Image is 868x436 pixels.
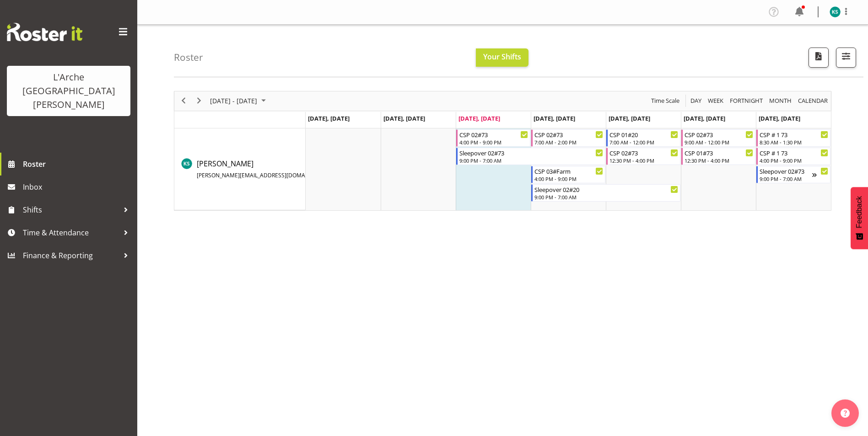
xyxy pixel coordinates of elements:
table: Timeline Week of August 13, 2025 [306,128,831,210]
div: Katherine Shaw"s event - CSP 02#73 Begin From Friday, August 15, 2025 at 12:30:00 PM GMT+12:00 En... [606,148,680,165]
span: [DATE], [DATE] [684,114,725,122]
div: 7:00 AM - 2:00 PM [534,138,603,146]
img: Rosterit website logo [7,23,82,41]
div: Katherine Shaw"s event - CSP # 1 73 Begin From Sunday, August 17, 2025 at 8:30:00 AM GMT+12:00 En... [756,129,830,147]
span: calendar [797,95,829,106]
div: L'Arche [GEOGRAPHIC_DATA][PERSON_NAME] [16,70,121,112]
span: Shifts [23,203,119,217]
div: CSP 02#73 [685,130,753,139]
div: CSP 02#73 [459,130,528,139]
button: Time Scale [650,95,681,106]
div: 8:30 AM - 1:30 PM [760,138,828,146]
div: Sleepover 02#73 [760,166,812,175]
img: help-xxl-2.png [841,409,850,418]
button: Month [797,95,830,106]
div: Katherine Shaw"s event - Sleepover 02#73 Begin From Wednesday, August 13, 2025 at 9:00:00 PM GMT+... [456,148,605,165]
div: Sleepover 02#20 [534,185,678,194]
span: [PERSON_NAME][EMAIL_ADDRESS][DOMAIN_NAME] [197,171,331,179]
div: 4:00 PM - 9:00 PM [534,175,603,182]
span: [DATE], [DATE] [308,114,350,122]
button: Filter Shifts [836,48,856,68]
div: Katherine Shaw"s event - CSP 03#Farm Begin From Thursday, August 14, 2025 at 4:00:00 PM GMT+12:00... [531,166,605,183]
div: CSP 02#73 [609,148,678,157]
span: Week [707,95,724,106]
button: Your Shifts [476,48,528,67]
button: Timeline Week [706,95,725,106]
div: CSP 02#73 [534,130,603,139]
span: [DATE], [DATE] [383,114,425,122]
button: Previous [178,95,190,106]
button: Fortnight [728,95,765,106]
div: Sleepover 02#73 [459,148,603,157]
div: 12:30 PM - 4:00 PM [609,157,678,164]
div: CSP 03#Farm [534,166,603,175]
h4: Roster [174,52,203,63]
div: Katherine Shaw"s event - CSP 02#73 Begin From Saturday, August 16, 2025 at 9:00:00 AM GMT+12:00 E... [681,129,755,147]
div: next period [191,91,207,111]
span: Inbox [23,180,133,194]
span: Your Shifts [483,52,521,62]
div: CSP # 1 73 [760,148,828,157]
span: Fortnight [729,95,764,106]
div: 9:00 AM - 12:00 PM [685,138,753,146]
button: Next [193,95,205,106]
button: Download a PDF of the roster according to the set date range. [809,48,829,68]
div: Katherine Shaw"s event - CSP # 1 73 Begin From Sunday, August 17, 2025 at 4:00:00 PM GMT+12:00 En... [756,148,830,165]
div: 9:00 PM - 7:00 AM [760,175,812,182]
td: Katherine Shaw resource [174,128,306,210]
div: Katherine Shaw"s event - Sleepover 02#73 Begin From Sunday, August 17, 2025 at 9:00:00 PM GMT+12:... [756,166,830,183]
div: Katherine Shaw"s event - CSP 02#73 Begin From Thursday, August 14, 2025 at 7:00:00 AM GMT+12:00 E... [531,129,605,147]
button: August 2025 [209,95,270,106]
div: CSP 01#73 [685,148,753,157]
button: Timeline Month [768,95,793,106]
div: 4:00 PM - 9:00 PM [459,138,528,146]
button: Feedback - Show survey [851,187,868,249]
span: [DATE], [DATE] [609,114,650,122]
span: Time Scale [650,95,680,106]
div: August 11 - 17, 2025 [207,91,271,111]
div: 9:00 PM - 7:00 AM [459,157,603,164]
span: [DATE], [DATE] [759,114,800,122]
div: Katherine Shaw"s event - CSP 02#73 Begin From Wednesday, August 13, 2025 at 4:00:00 PM GMT+12:00 ... [456,129,530,147]
div: Timeline Week of August 13, 2025 [174,91,831,211]
div: 9:00 PM - 7:00 AM [534,193,678,201]
div: 12:30 PM - 4:00 PM [685,157,753,164]
span: Roster [23,157,133,171]
span: Day [690,95,702,106]
a: [PERSON_NAME][PERSON_NAME][EMAIL_ADDRESS][DOMAIN_NAME] [197,158,367,180]
span: Time & Attendance [23,226,119,239]
span: Finance & Reporting [23,249,119,262]
div: Katherine Shaw"s event - CSP 01#20 Begin From Friday, August 15, 2025 at 7:00:00 AM GMT+12:00 End... [606,129,680,147]
button: Timeline Day [689,95,703,106]
div: Katherine Shaw"s event - CSP 01#73 Begin From Saturday, August 16, 2025 at 12:30:00 PM GMT+12:00 ... [681,148,755,165]
div: previous period [176,91,191,111]
img: katherine-shaw10916.jpg [830,6,841,17]
span: Feedback [855,196,863,228]
div: CSP 01#20 [609,130,678,139]
span: [DATE], [DATE] [534,114,575,122]
div: 7:00 AM - 12:00 PM [609,138,678,146]
div: 4:00 PM - 9:00 PM [760,157,828,164]
span: [DATE] - [DATE] [209,95,258,106]
span: Month [768,95,793,106]
div: CSP # 1 73 [760,130,828,139]
div: Katherine Shaw"s event - Sleepover 02#20 Begin From Thursday, August 14, 2025 at 9:00:00 PM GMT+1... [531,184,680,202]
span: [PERSON_NAME] [197,159,367,180]
span: [DATE], [DATE] [458,114,500,122]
